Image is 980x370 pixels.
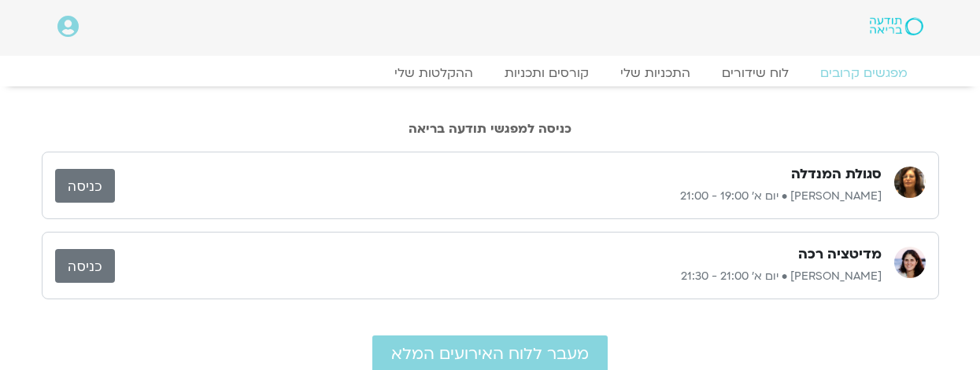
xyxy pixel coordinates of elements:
[804,65,923,81] a: מפגשים קרובים
[894,167,926,198] img: רונית הולנדר
[55,169,115,203] a: כניסה
[55,249,115,283] a: כניסה
[791,165,882,184] h3: סגולת המנדלה
[391,345,589,363] span: מעבר ללוח האירועים המלא
[489,65,605,81] a: קורסים ותכניות
[115,187,882,206] p: [PERSON_NAME] • יום א׳ 19:00 - 21:00
[894,247,926,278] img: מיכל גורל
[605,65,706,81] a: התכניות שלי
[798,245,882,264] h3: מדיטציה רכה
[115,267,882,286] p: [PERSON_NAME] • יום א׳ 21:00 - 21:30
[706,65,804,81] a: לוח שידורים
[379,65,489,81] a: ההקלטות שלי
[42,122,939,136] h2: כניסה למפגשי תודעה בריאה
[57,65,923,81] nav: Menu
